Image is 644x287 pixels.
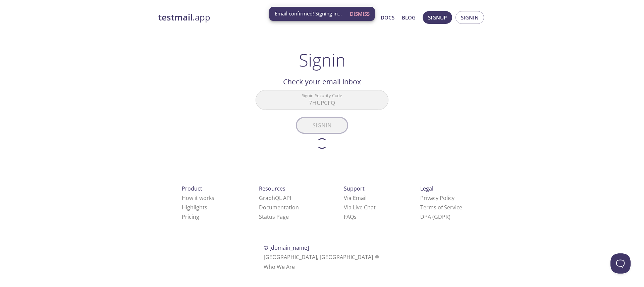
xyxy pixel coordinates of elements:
h1: Signin [299,50,345,70]
span: s [354,213,357,220]
a: Highlights [182,204,207,211]
a: How it works [182,194,214,202]
a: Privacy Policy [420,194,454,202]
span: Email confirmed! Signing in... [275,10,342,17]
span: © [DOMAIN_NAME] [264,244,309,251]
a: testmail.app [158,12,316,23]
span: Product [182,185,202,192]
span: Legal [420,185,433,192]
span: Support [344,185,365,192]
span: [GEOGRAPHIC_DATA], [GEOGRAPHIC_DATA] [264,253,381,261]
a: Blog [402,13,416,22]
a: FAQ [344,213,357,220]
a: Status Page [259,213,289,220]
a: Pricing [182,213,199,220]
span: Signin [461,13,479,22]
a: Via Email [344,194,367,202]
a: Who We Are [264,263,295,271]
h2: Check your email inbox [256,76,388,87]
a: Via Live Chat [344,204,376,211]
button: Signup [423,11,452,24]
a: GraphQL API [259,194,291,202]
iframe: Help Scout Beacon - Open [610,253,631,274]
span: Dismiss [350,9,370,18]
a: Docs [381,13,394,22]
a: Terms of Service [420,204,462,211]
span: Resources [259,185,285,192]
a: Documentation [259,204,299,211]
a: DPA (GDPR) [420,213,450,220]
span: Signup [428,13,447,22]
button: Signin [455,11,484,24]
button: Dismiss [347,7,372,20]
strong: testmail [158,11,193,23]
